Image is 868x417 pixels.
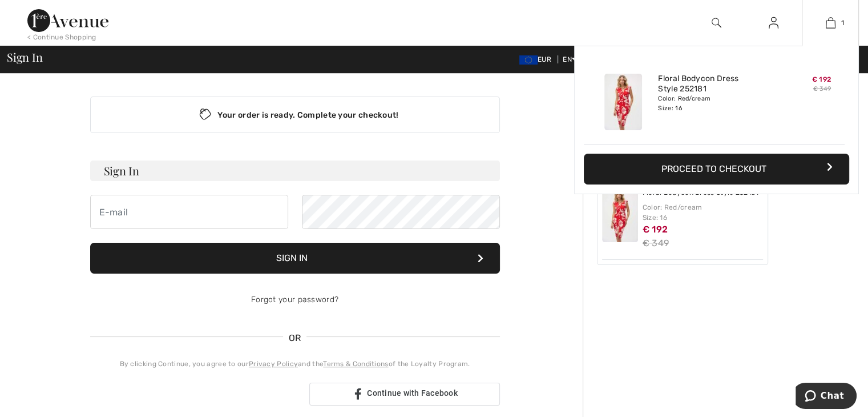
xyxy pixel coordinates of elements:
div: Your order is ready. Complete your checkout! [90,97,500,133]
a: Continue with Facebook [309,383,500,406]
span: EUR [519,55,556,63]
span: 1 [841,18,844,28]
iframe: Opens a widget where you can chat to one of our agents [796,383,857,411]
div: < Continue Shopping [27,32,96,42]
button: Proceed to Checkout [584,154,849,185]
img: My Info [769,16,778,30]
a: 1 [802,16,858,30]
img: search the website [712,16,721,30]
span: Continue with Facebook [367,388,458,398]
a: Floral Bodycon Dress Style 252181 [658,74,770,94]
s: € 349 [813,85,831,93]
h3: Sign In [90,161,500,181]
a: Sign In [760,16,788,30]
div: Color: Red/cream Size: 16 [658,94,770,113]
span: OR [283,331,307,345]
span: € 192 [812,75,831,83]
input: E-mail [90,195,288,229]
img: My Bag [826,16,835,30]
a: Privacy Policy [249,360,298,368]
img: Euro [519,55,538,65]
button: Sign In [90,243,500,274]
span: EN [563,55,577,63]
div: By clicking Continue, you agree to our and the of the Loyalty Program. [90,359,500,369]
a: Terms & Conditions [323,360,388,368]
span: Sign In [7,51,42,63]
iframe: Sign in with Google Button [84,382,306,407]
img: 1ère Avenue [27,9,108,32]
img: Floral Bodycon Dress Style 252181 [604,74,642,130]
a: Forgot your password? [251,295,338,304]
